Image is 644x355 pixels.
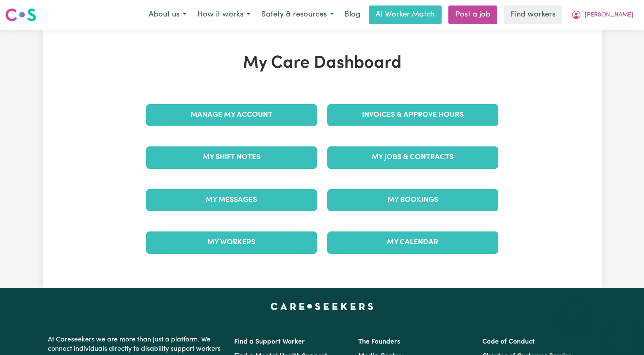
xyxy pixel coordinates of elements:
a: Post a job [448,6,497,24]
button: My Account [566,6,639,24]
a: My Workers [146,231,317,253]
a: AI Worker Match [369,6,442,24]
button: Safety & resources [256,6,339,24]
iframe: Close message [566,301,583,318]
a: Careseekers home page [271,303,373,310]
a: Code of Conduct [482,338,535,345]
iframe: Button to launch messaging window [610,321,637,348]
img: Careseekers logo [5,7,36,22]
a: My Shift Notes [146,146,317,168]
a: The Founders [358,338,400,345]
a: Invoices & Approve Hours [327,104,498,126]
a: Manage My Account [146,104,317,126]
a: Find workers [504,6,562,24]
button: About us [143,6,192,24]
button: How it works [192,6,256,24]
span: [PERSON_NAME] [585,11,633,20]
a: Careseekers logo [5,5,36,25]
h1: My Care Dashboard [141,53,503,74]
a: Find a Support Worker [234,338,305,345]
a: Blog [339,6,365,24]
a: My Calendar [327,231,498,253]
a: My Bookings [327,189,498,211]
a: My Messages [146,189,317,211]
a: My Jobs & Contracts [327,146,498,168]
